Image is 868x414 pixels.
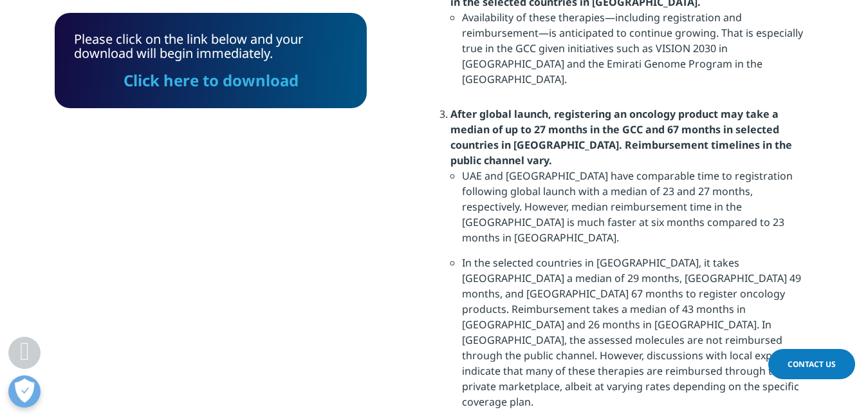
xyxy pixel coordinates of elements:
div: Please click on the link below and your download will begin immediately. [74,32,347,89]
span: Contact Us [788,359,836,370]
a: Click here to download [124,70,299,91]
li: UAE and [GEOGRAPHIC_DATA] have comparable time to registration following global launch with a med... [462,168,814,255]
strong: After global launch, registering an oncology product may take a median of up to 27 months in the ... [450,107,792,167]
li: Availability of these therapies—including registration and reimbursement—is anticipated to contin... [462,10,814,97]
button: Open Preferences [8,375,41,408]
a: Contact Us [768,349,855,379]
